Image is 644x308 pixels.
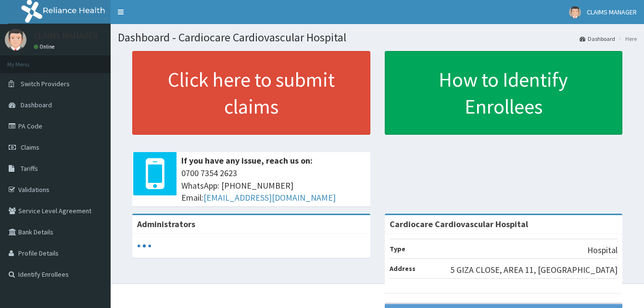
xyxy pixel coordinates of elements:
a: How to Identify Enrollees [385,51,623,135]
svg: audio-loading [137,239,152,253]
span: Switch Providers [21,79,70,88]
b: Address [390,264,416,273]
b: Type [390,244,405,253]
span: 0700 7354 2623 WhatsApp: [PHONE_NUMBER] Email: [181,167,366,204]
p: Hospital [587,244,618,257]
b: If you have any issue, reach us on: [181,155,313,166]
h1: Dashboard - Cardiocare Cardiovascular Hospital [118,31,637,44]
b: Administrators [137,218,195,230]
img: User Image [569,6,581,18]
span: Dashboard [21,101,52,109]
a: Click here to submit claims [132,51,370,135]
p: CLAIMS MANAGER [34,31,98,40]
img: User Image [5,29,26,51]
a: Online [34,43,57,50]
strong: Cardiocare Cardiovascular Hospital [390,218,528,230]
span: CLAIMS MANAGER [587,8,637,16]
a: [EMAIL_ADDRESS][DOMAIN_NAME] [203,192,336,203]
a: Dashboard [580,35,615,43]
li: Here [616,35,637,43]
p: 5 GIZA CLOSE, AREA 11, [GEOGRAPHIC_DATA] [450,264,618,276]
span: Claims [21,143,39,152]
span: Tariffs [21,164,38,173]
